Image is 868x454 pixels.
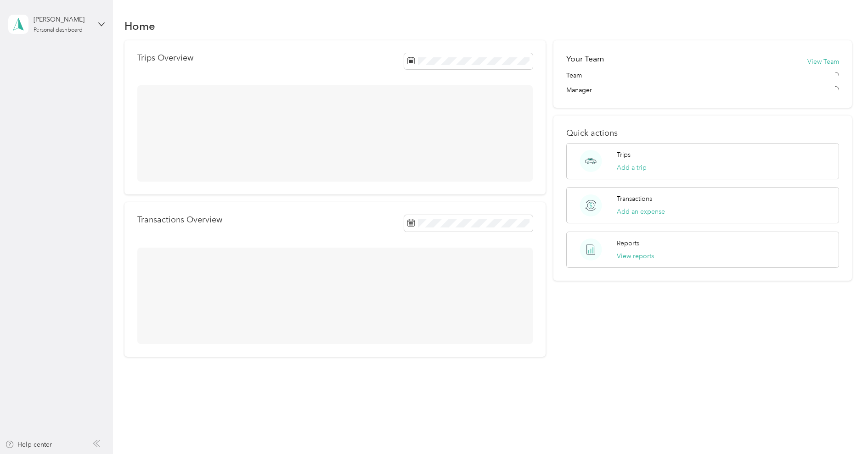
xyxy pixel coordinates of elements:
p: Trips [617,150,631,160]
button: View Team [807,57,839,66]
span: Manager [566,85,592,95]
button: Help center [5,440,52,449]
iframe: Everlance-gr Chat Button Frame [817,403,868,454]
h1: Home [124,21,155,31]
p: Transactions [617,194,652,204]
button: View reports [617,251,654,261]
h2: Your Team [566,53,604,65]
p: Quick actions [566,128,839,138]
button: Add an expense [617,207,665,216]
div: Personal dashboard [34,28,83,33]
p: Reports [617,238,639,248]
span: Team [566,71,582,80]
p: Transactions Overview [137,215,222,225]
div: [PERSON_NAME] [34,15,91,24]
button: Add a trip [617,163,647,172]
p: Trips Overview [137,53,193,63]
